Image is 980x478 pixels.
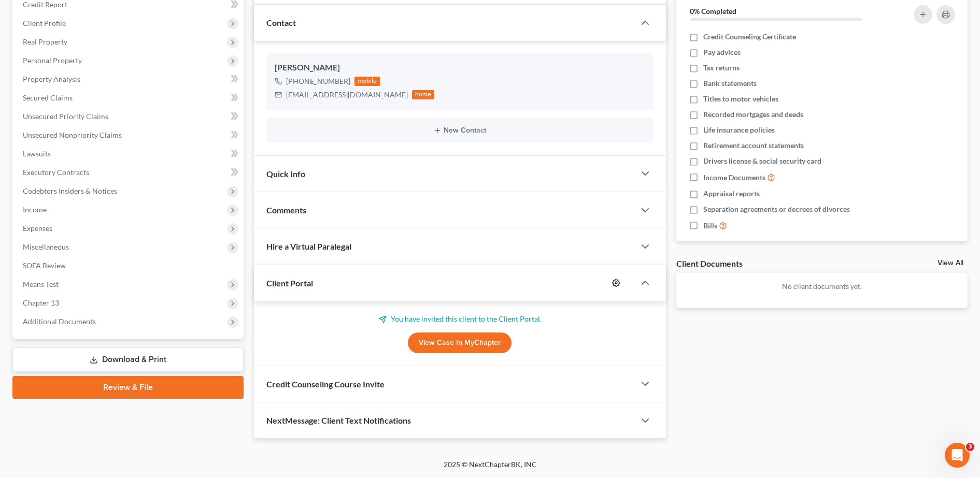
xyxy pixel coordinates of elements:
span: Means Test [23,280,59,288]
a: Secured Claims [15,89,244,107]
div: Client Documents [676,258,743,269]
span: Income Documents [703,172,765,183]
div: 2025 © NextChapterBK, INC [195,459,786,478]
span: Miscellaneous [23,242,69,251]
span: Real Property [23,37,67,46]
span: Bills [703,221,717,231]
span: Unsecured Priority Claims [23,112,108,121]
span: Expenses [23,224,52,233]
span: Client Portal [266,278,313,288]
span: Credit Counseling Course Invite [266,379,385,389]
a: Executory Contracts [15,163,244,182]
a: Unsecured Nonpriority Claims [15,126,244,144]
span: Life insurance policies [703,125,775,135]
span: Tax returns [703,63,740,73]
span: Contact [266,18,296,27]
a: Review & File [12,376,244,399]
span: Executory Contracts [23,168,89,177]
div: [EMAIL_ADDRESS][DOMAIN_NAME] [286,90,408,100]
div: home [412,90,435,99]
a: Download & Print [12,347,244,372]
span: Credit Counseling Certificate [703,32,796,42]
span: Bank statements [703,78,757,89]
span: 3 [966,443,974,451]
span: Pay advices [703,47,741,57]
span: SOFA Review [23,261,66,270]
button: New Contact [275,126,645,135]
span: Separation agreements or decrees of divorces [703,204,850,214]
a: View All [938,259,963,267]
span: NextMessage: Client Text Notifications [266,415,411,425]
span: Quick Info [266,169,305,179]
a: View Case in MyChapter [408,332,512,353]
strong: 0% Completed [690,7,736,16]
p: No client documents yet. [685,281,959,292]
span: Appraisal reports [703,189,760,199]
span: Property Analysis [23,75,80,83]
span: Client Profile [23,19,66,27]
span: Secured Claims [23,93,73,102]
span: Income [23,205,47,214]
span: Comments [266,205,306,215]
span: Chapter 13 [23,298,59,307]
span: Additional Documents [23,317,96,326]
span: Unsecured Nonpriority Claims [23,131,122,139]
div: mobile [354,77,380,86]
a: Lawsuits [15,144,244,163]
a: Unsecured Priority Claims [15,107,244,126]
span: Titles to motor vehicles [703,94,778,104]
div: [PHONE_NUMBER] [286,76,350,86]
p: You have invited this client to the Client Portal. [266,314,654,324]
span: Hire a Virtual Paralegal [266,241,351,251]
span: Recorded mortgages and deeds [703,109,803,120]
span: Retirement account statements [703,140,804,151]
a: SOFA Review [15,256,244,275]
span: Lawsuits [23,149,51,158]
div: [PERSON_NAME] [275,62,645,74]
iframe: Intercom live chat [945,443,970,468]
span: Personal Property [23,56,82,65]
span: Codebtors Insiders & Notices [23,186,117,195]
span: Drivers license & social security card [703,156,821,166]
a: Property Analysis [15,70,244,89]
